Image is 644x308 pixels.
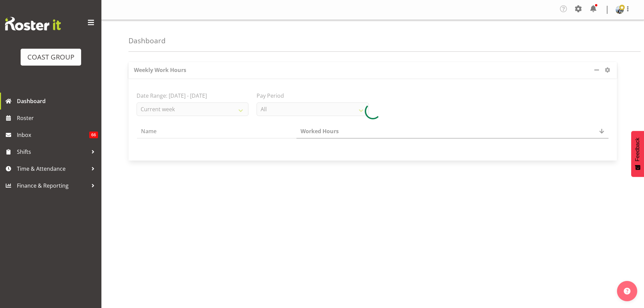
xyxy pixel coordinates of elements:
span: 66 [89,132,98,138]
img: Rosterit website logo [5,17,61,30]
span: Dashboard [17,96,98,106]
span: Roster [17,113,98,123]
span: Feedback [635,138,641,161]
img: help-xxl-2.png [624,288,630,294]
button: Feedback - Show survey [631,131,644,177]
h4: Dashboard [128,37,166,45]
span: Finance & Reporting [17,181,88,191]
span: Time & Attendance [17,164,88,174]
img: brittany-taylorf7b938a58e78977fad4baecaf99ae47c.png [616,6,624,14]
span: Inbox [17,130,89,140]
span: Shifts [17,147,88,157]
div: COAST GROUP [27,52,74,62]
